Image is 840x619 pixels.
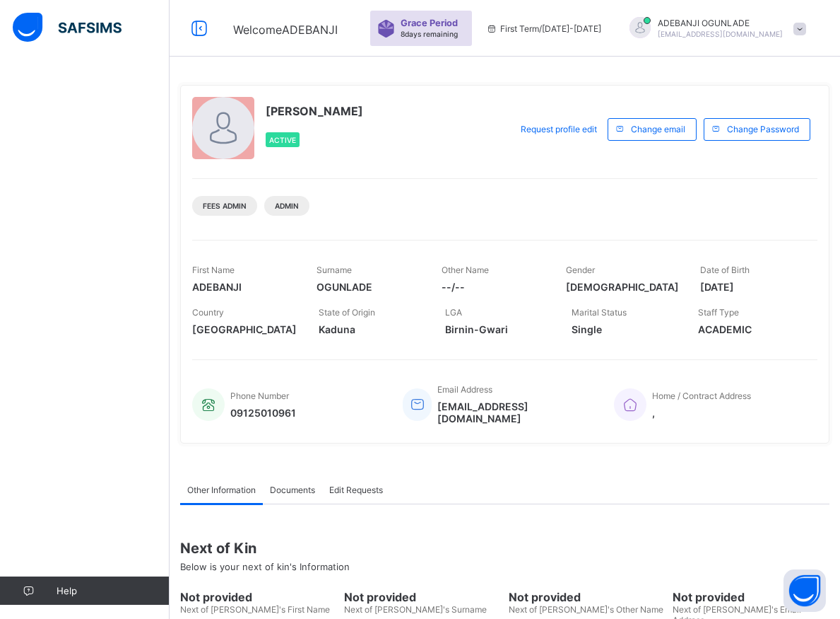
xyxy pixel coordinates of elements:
[269,136,296,144] span: Active
[727,124,799,134] span: Change Password
[442,281,545,293] span: --/--
[437,384,492,395] span: Email Address
[180,561,350,572] span: Below is your next of kin's Information
[486,23,601,34] span: session/term information
[344,604,487,615] span: Next of [PERSON_NAME]'s Surname
[180,590,337,604] span: Not provided
[658,18,783,28] span: ADEBANJI OGUNLADE
[698,307,739,318] span: Staff Type
[658,30,783,38] span: [EMAIL_ADDRESS][DOMAIN_NAME]
[615,17,813,40] div: ADEBANJIOGUNLADE
[317,281,420,293] span: OGUNLADE
[377,20,395,37] img: sticker-purple.71386a28dfed39d6af7621340158ba97.svg
[652,407,751,419] span: ,
[700,281,803,293] span: [DATE]
[509,590,666,604] span: Not provided
[783,569,826,612] button: Open asap
[445,307,462,318] span: LGA
[275,202,299,210] span: Admin
[445,323,550,335] span: Birnin-Gwari
[192,265,235,275] span: First Name
[652,391,751,401] span: Home / Contract Address
[329,485,383,495] span: Edit Requests
[673,590,829,604] span: Not provided
[187,485,256,495] span: Other Information
[203,202,247,210] span: Fees Admin
[700,265,750,275] span: Date of Birth
[180,604,330,615] span: Next of [PERSON_NAME]'s First Name
[317,265,352,275] span: Surname
[401,30,458,38] span: 8 days remaining
[192,281,295,293] span: ADEBANJI
[572,323,677,335] span: Single
[572,307,627,318] span: Marital Status
[192,307,224,318] span: Country
[631,124,685,134] span: Change email
[230,407,296,419] span: 09125010961
[521,124,597,134] span: Request profile edit
[344,590,501,604] span: Not provided
[442,265,489,275] span: Other Name
[230,391,289,401] span: Phone Number
[13,13,122,42] img: safsims
[319,307,375,318] span: State of Origin
[270,485,315,495] span: Documents
[266,104,363,118] span: [PERSON_NAME]
[180,540,829,557] span: Next of Kin
[57,585,169,596] span: Help
[319,323,424,335] span: Kaduna
[698,323,803,335] span: ACADEMIC
[437,400,593,424] span: [EMAIL_ADDRESS][DOMAIN_NAME]
[192,323,297,335] span: [GEOGRAPHIC_DATA]
[401,18,458,28] span: Grace Period
[233,23,338,37] span: Welcome ADEBANJI
[566,265,595,275] span: Gender
[509,604,663,615] span: Next of [PERSON_NAME]'s Other Name
[566,281,679,293] span: [DEMOGRAPHIC_DATA]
